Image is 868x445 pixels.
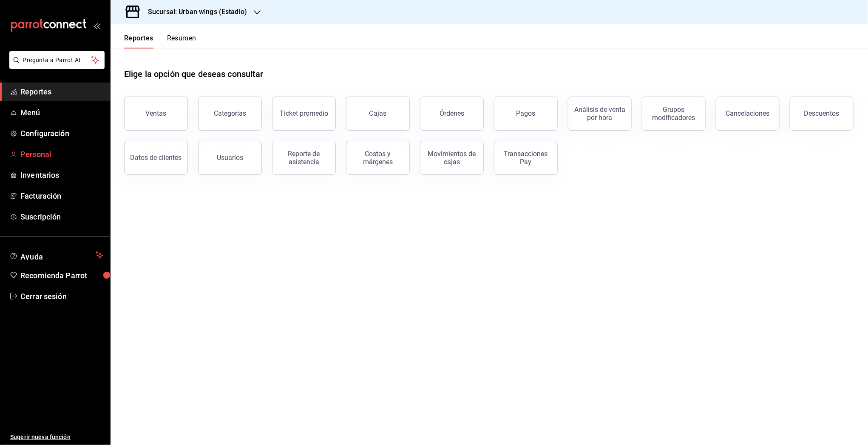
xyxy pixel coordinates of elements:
[214,109,246,117] div: Categorías
[6,62,105,71] a: Pregunta a Parrot AI
[20,291,103,302] span: Cerrar sesión
[494,97,558,131] button: Pagos
[146,109,167,117] div: Ventas
[94,22,100,29] button: open_drawer_menu
[124,68,264,80] h1: Elige la opción que deseas consultar
[420,141,484,175] button: Movimientos de cajas
[20,190,103,202] span: Facturación
[20,107,103,118] span: Menú
[804,109,840,117] div: Descuentos
[23,56,91,65] span: Pregunta a Parrot AI
[130,154,182,162] div: Datos de clientes
[280,109,328,117] div: Ticket promedio
[124,34,196,48] div: navigation tabs
[124,97,188,131] button: Ventas
[568,97,632,131] button: Análisis de venta por hora
[647,106,700,122] div: Grupos modificadores
[217,154,243,162] div: Usuarios
[573,106,626,122] div: Análisis de venta por hora
[20,169,103,181] span: Inventarios
[272,141,336,175] button: Reporte de asistencia
[642,97,706,131] button: Grupos modificadores
[10,433,103,442] span: Sugerir nueva función
[369,108,387,119] div: Cajas
[167,34,196,48] button: Resumen
[420,97,484,131] button: Órdenes
[346,141,410,175] button: Costos y márgenes
[440,109,464,117] div: Órdenes
[425,150,478,166] div: Movimientos de cajas
[790,97,854,131] button: Descuentos
[726,109,770,117] div: Cancelaciones
[272,97,336,131] button: Ticket promedio
[346,97,410,131] a: Cajas
[352,150,404,166] div: Costos y márgenes
[716,97,780,131] button: Cancelaciones
[516,109,536,117] div: Pagos
[499,150,552,166] div: Transacciones Pay
[20,211,103,222] span: Suscripción
[124,34,153,48] button: Reportes
[124,141,188,175] button: Datos de clientes
[278,150,330,166] div: Reporte de asistencia
[198,141,262,175] button: Usuarios
[20,86,103,97] span: Reportes
[20,148,103,160] span: Personal
[9,51,105,69] button: Pregunta a Parrot AI
[20,128,103,139] span: Configuración
[20,250,92,260] span: Ayuda
[494,141,558,175] button: Transacciones Pay
[198,97,262,131] button: Categorías
[20,270,103,281] span: Recomienda Parrot
[141,7,247,17] h3: Sucursal: Urban wings (Estadio)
